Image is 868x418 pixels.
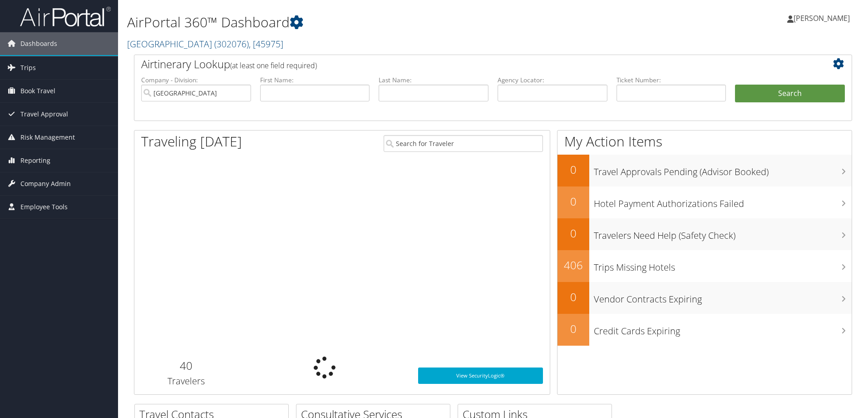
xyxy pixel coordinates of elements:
h2: 0 [557,321,589,337]
span: Reporting [20,149,50,172]
input: Search for Traveler [384,135,543,152]
span: Employee Tools [20,196,68,218]
h2: 0 [557,289,589,305]
a: View SecurityLogic® [418,368,543,384]
span: Book Travel [20,80,55,102]
h3: Hotel Payment Authorizations Failed [594,193,852,210]
h2: 0 [557,162,589,177]
button: Search [735,85,845,103]
label: Agency Locator: [498,76,607,85]
h3: Travelers Need Help (Safety Check) [594,225,852,242]
h3: Trips Missing Hotels [594,257,852,274]
span: [PERSON_NAME] [794,13,850,23]
h2: Airtinerary Lookup [141,56,785,72]
span: Company Admin [20,172,71,195]
span: (at least one field required) [230,60,317,71]
label: Company - Division: [141,76,251,85]
label: First Name: [260,76,370,85]
a: 0Vendor Contracts Expiring [557,282,852,314]
h2: 0 [557,226,589,241]
a: 0Credit Cards Expiring [557,314,852,346]
h3: Vendor Contracts Expiring [594,288,852,306]
span: Dashboards [20,32,57,55]
img: airportal-logo.png [20,6,111,27]
label: Ticket Number: [616,76,726,85]
a: 0Hotel Payment Authorizations Failed [557,186,852,218]
h2: 40 [141,358,232,373]
h3: Travelers [141,375,232,388]
a: 0Travel Approvals Pending (Advisor Booked) [557,155,852,186]
span: ( 302076 ) [214,38,249,50]
span: Trips [20,56,36,79]
h3: Travel Approvals Pending (Advisor Booked) [594,161,852,178]
h3: Credit Cards Expiring [594,320,852,337]
h1: My Action Items [557,132,852,151]
label: Last Name: [379,76,488,85]
a: 406Trips Missing Hotels [557,250,852,282]
a: [GEOGRAPHIC_DATA] [127,38,283,50]
span: Travel Approval [20,103,68,126]
h2: 0 [557,194,589,209]
h1: Traveling [DATE] [141,132,242,151]
a: [PERSON_NAME] [787,5,859,32]
h2: 406 [557,257,589,273]
h1: AirPortal 360™ Dashboard [127,13,615,32]
span: Risk Management [20,126,75,149]
a: 0Travelers Need Help (Safety Check) [557,218,852,250]
span: , [ 45975 ] [249,38,283,50]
